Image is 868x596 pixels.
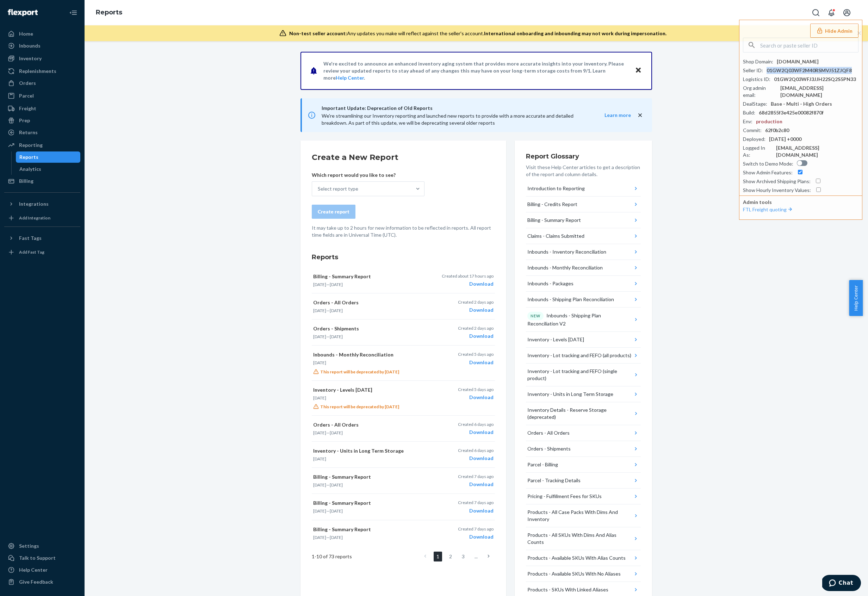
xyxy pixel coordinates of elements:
p: — [313,508,432,514]
p: NEW [531,313,540,319]
div: Fast Tags [19,235,42,242]
p: Created 6 days ago [458,421,494,427]
div: Help Center [19,566,48,573]
div: Download [458,481,494,488]
div: Returns [19,129,38,136]
p: Admin tools [743,199,858,206]
p: — [313,430,432,436]
div: Inbounds - Shipping Plan Reconciliation [527,296,614,303]
button: Products - All Case Packs With Dims And Inventory [526,504,641,527]
a: Help Center [336,75,364,81]
button: Inventory - Units in Long Term Storage[DATE]Created 6 days agoDownload [312,442,495,468]
button: Fast Tags [4,232,80,244]
p: It may take up to 2 hours for new information to be reflected in reports. All report time fields ... [312,224,495,238]
div: Select report type [318,185,358,192]
button: Open Search Box [809,6,823,20]
a: Reporting [4,139,80,151]
div: Shop Domain : [743,58,773,65]
p: Created 7 days ago [458,473,494,479]
button: Orders - Shipments [526,441,641,457]
h3: Report Glossary [526,152,641,161]
div: 68d2855f3e425e00082f870f [759,109,824,116]
div: Replenishments [19,68,56,75]
div: Download [458,533,494,540]
div: Deployed : [743,136,765,143]
button: Orders - All Orders[DATE]—[DATE]Created 2 days agoDownload [312,293,495,319]
p: Inventory - Units in Long Term Storage [313,447,432,454]
input: Search or paste seller ID [760,38,858,52]
p: Which report would you like to see? [312,172,424,179]
time: [DATE] [313,508,326,514]
p: Created 7 days ago [458,526,494,532]
div: Show Hourly Inventory Values : [743,187,811,194]
button: Inbounds - Monthly Reconciliation[DATE]This report will be deprecated by [DATE]Created 5 days ago... [312,346,495,380]
div: [DATE] +0000 [769,136,801,143]
time: [DATE] [330,535,343,540]
button: Learn more [590,112,631,119]
button: Products - Available SKUs With Alias Counts [526,550,641,566]
button: Billing - Summary Report[DATE]—[DATE]Created 7 days agoDownload [312,494,495,520]
a: Page 3 [459,552,467,561]
div: Freight [19,105,36,112]
button: Inbounds - Monthly Reconciliation [526,260,641,276]
p: This report will be deprecated by [DATE] [313,369,432,375]
span: Important Update: Deprecation of Old Reports [322,104,590,112]
span: We're streamlining our Inventory reporting and launched new reports to provide with a more accura... [322,113,573,126]
div: Billing - Credits Report [527,201,577,208]
button: Parcel - Billing [526,457,641,473]
div: Org admin email : [743,85,777,99]
p: — [313,482,432,488]
time: [DATE] [313,334,326,339]
p: Billing - Summary Report [313,473,432,480]
div: Reports [19,154,38,161]
button: Billing - Summary Report[DATE]—[DATE]Created 7 days agoDownload [312,520,495,546]
div: Introduction to Reporting [527,185,585,192]
p: Orders - All Orders [313,421,432,428]
p: Created 5 days ago [458,351,494,357]
p: — [313,534,432,540]
div: Inventory [19,55,42,62]
div: 01GW2Q03WF2M40RSMVJ51ZJQF8 [767,67,852,74]
button: Introduction to Reporting [526,181,641,197]
button: Talk to Support [4,552,80,564]
div: Inventory - Levels [DATE] [527,336,584,343]
div: Any updates you make will reflect against the seller's account. [289,30,666,37]
button: Inventory - Levels [DATE] [526,332,641,348]
a: Orders [4,77,80,89]
p: Billing - Summary Report [313,499,432,507]
h3: Reports [312,253,495,262]
div: Show Admin Features : [743,169,793,176]
div: Download [458,306,494,313]
a: Analytics [16,163,81,175]
p: Created about 17 hours ago [442,273,494,279]
a: Parcel [4,90,80,101]
button: Billing - Summary Report [526,212,641,228]
p: — [313,334,432,340]
a: Freight [4,103,80,114]
img: Flexport logo [8,9,38,16]
button: Orders - Shipments[DATE]—[DATE]Created 2 days agoDownload [312,319,495,346]
button: Pricing - Fulfillment Fees for SKUs [526,489,641,504]
a: Inbounds [4,40,80,51]
span: 1 - 10 of 73 reports [312,553,352,560]
iframe: Opens a widget where you can chat to one of our agents [822,575,861,592]
div: Products - All Case Packs With Dims And Inventory [527,509,633,523]
button: Create report [312,205,355,219]
div: Download [458,507,494,514]
p: Inventory - Levels [DATE] [313,386,432,393]
div: Download [458,359,494,366]
div: Commit : [743,127,762,134]
div: 01GW2Q03WFJ3JJH22SQ2S5PN33 [774,76,856,83]
div: Inventory - Units in Long Term Storage [527,391,613,398]
button: Help Center [849,280,863,316]
button: Inbounds - Shipping Plan Reconciliation [526,292,641,308]
p: Billing - Summary Report [313,526,432,533]
button: Open account menu [840,6,854,20]
p: Created 2 days ago [458,299,494,305]
p: Orders - All Orders [313,299,432,306]
div: Download [458,333,494,340]
span: Non-test seller account: [289,30,347,36]
time: [DATE] [330,334,343,339]
p: Created 7 days ago [458,499,494,505]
